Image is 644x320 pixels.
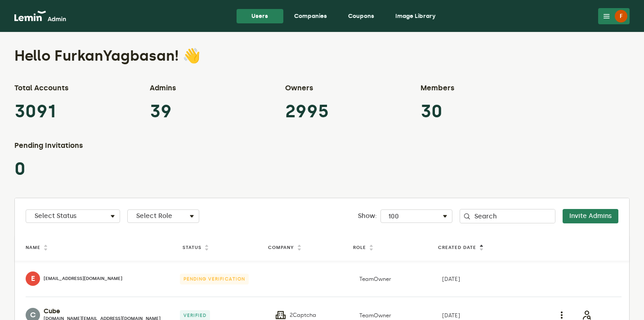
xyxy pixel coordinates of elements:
[14,11,67,22] img: logo
[420,83,498,93] h3: Members
[14,101,92,122] p: 3091
[150,101,228,122] p: 39
[388,213,399,220] span: 100
[14,140,92,151] h3: Pending Invitations
[442,276,460,282] span: [DATE]
[438,244,476,251] label: Created Date
[285,101,363,122] p: 2995
[237,9,283,23] a: Users
[460,209,555,223] input: Search
[26,241,181,253] th: Name: activate to sort column ascending
[287,9,334,23] a: Companies
[598,8,630,24] button: F
[135,213,172,222] div: Select Role
[290,311,316,319] span: 2Captcha
[181,241,266,253] th: Status: activate to sort column ascending
[266,241,351,253] th: Company: activate to sort column ascending
[26,271,40,286] div: E
[359,276,391,282] span: TeamOwner
[436,241,521,253] th: Created Date: activate to sort column ascending
[33,213,76,222] div: Select Status
[44,275,122,282] label: [EMAIL_ADDRESS][DOMAIN_NAME]
[44,308,161,315] h4: Cube
[420,101,498,122] p: 30
[26,244,40,251] label: Name
[14,83,92,93] h3: Total Accounts
[353,244,366,251] label: Role
[180,274,248,284] span: Pending Verification
[14,158,92,180] p: 0
[268,244,294,251] label: Company
[338,9,385,23] a: Coupons
[388,9,443,23] a: Image Library
[351,241,436,253] th: Role: activate to sort column ascending
[150,83,228,93] h3: Admins
[14,47,201,65] h1: Hello FurkanYagbasan! 👋
[442,312,460,319] span: [DATE]
[358,213,377,220] span: Show:
[183,244,201,251] label: Status
[285,83,363,93] h3: Owners
[359,312,391,319] span: TeamOwner
[563,209,618,223] button: Invite Admins
[615,10,627,22] div: F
